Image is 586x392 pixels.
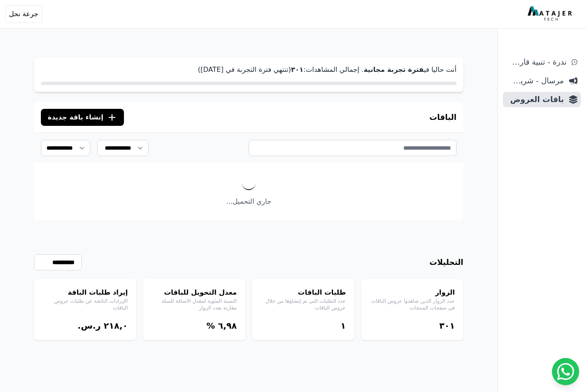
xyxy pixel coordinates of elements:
[370,320,455,332] div: ۳۰١
[370,298,455,311] p: عدد الزوار الذين شاهدوا عروض الباقات في صفحات المنتجات
[207,321,215,331] span: %
[370,287,455,298] h4: الزوار
[291,65,303,74] strong: ۳۰١
[429,111,457,123] h3: الباقات
[5,5,42,23] button: جرعة نحل
[78,321,101,331] span: ر.س.
[218,321,237,331] bdi: ٦,٩٨
[48,112,103,122] span: إنشاء باقة جديدة
[261,287,346,298] h4: طلبات الباقات
[43,287,128,298] h4: إيراد طلبات الباقة
[34,196,463,207] p: جاري التحميل...
[41,65,457,75] p: أنت حاليا في . إجمالي المشاهدات: (تنتهي فترة التجربة في [DATE])
[41,109,124,126] button: إنشاء باقة جديدة
[506,94,564,105] span: باقات العروض
[429,256,463,268] h3: التحليلات
[261,320,346,332] div: ١
[528,6,574,22] img: MatajerTech Logo
[364,65,424,74] strong: فترة تجربة مجانية
[104,321,128,331] bdi: ٢١٨,۰
[9,9,38,19] span: جرعة نحل
[261,298,346,311] p: عدد الطلبات التي تم إنشاؤها من خلال عروض الباقات
[506,75,564,87] span: مرسال - شريط دعاية
[506,56,566,68] span: ندرة - تنبية قارب علي النفاذ
[152,298,237,311] p: النسبة المئوية لمعدل الاضافة للسلة مقارنة بعدد الزوار
[152,287,237,298] h4: معدل التحويل للباقات
[43,298,128,311] p: الإيرادات الناتجة عن طلبات عروض الباقات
